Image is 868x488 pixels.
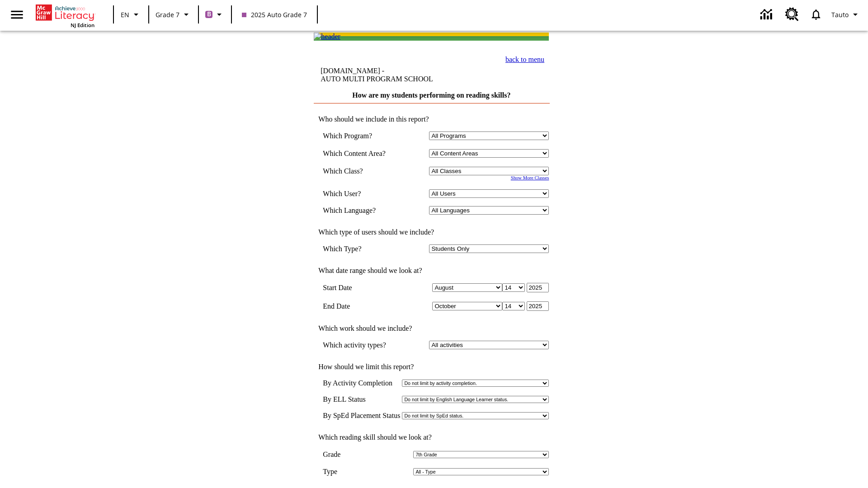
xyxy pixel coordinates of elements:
[4,1,30,28] button: Open side menu
[117,6,146,23] button: Language: EN, Select a language
[323,412,400,420] td: By SpEd Placement Status
[323,283,399,292] td: Start Date
[152,6,195,23] button: Grade: Grade 7, Select a grade
[323,450,349,459] td: Grade
[323,301,399,311] td: End Date
[323,395,400,404] td: By ELL Status
[755,2,780,27] a: Data Center
[321,75,433,83] nobr: AUTO MULTI PROGRAM SCHOOL
[831,10,849,19] span: Tauto
[352,91,510,99] a: How are my students performing on reading skills?
[156,10,179,19] span: Grade 7
[780,2,804,27] a: Resource Center, Will open in new tab
[321,67,459,83] td: [DOMAIN_NAME] -
[314,115,549,123] td: Who should we include in this report?
[323,341,399,349] td: Which activity types?
[323,206,399,215] td: Which Language?
[505,56,544,63] a: back to menu
[207,9,211,20] span: B
[314,433,549,441] td: Which reading skill should we look at?
[202,6,228,23] button: Boost Class color is purple. Change class color
[314,324,549,333] td: Which work should we include?
[323,379,400,387] td: By Activity Completion
[323,131,399,140] td: Which Program?
[314,363,549,371] td: How should we limit this report?
[242,10,307,19] span: 2025 Auto Grade 7
[314,228,549,236] td: Which type of users should we include?
[511,175,549,180] a: Show More Classes
[314,33,340,41] img: header
[323,244,399,253] td: Which Type?
[314,267,549,275] td: What date range should we look at?
[804,3,828,26] a: Notifications
[36,3,94,28] div: Home
[828,6,864,23] button: Profile/Settings
[323,189,399,198] td: Which User?
[323,150,386,157] nobr: Which Content Area?
[323,468,344,476] td: Type
[121,10,129,19] span: EN
[71,22,94,28] span: NJ Edition
[323,167,399,175] td: Which Class?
